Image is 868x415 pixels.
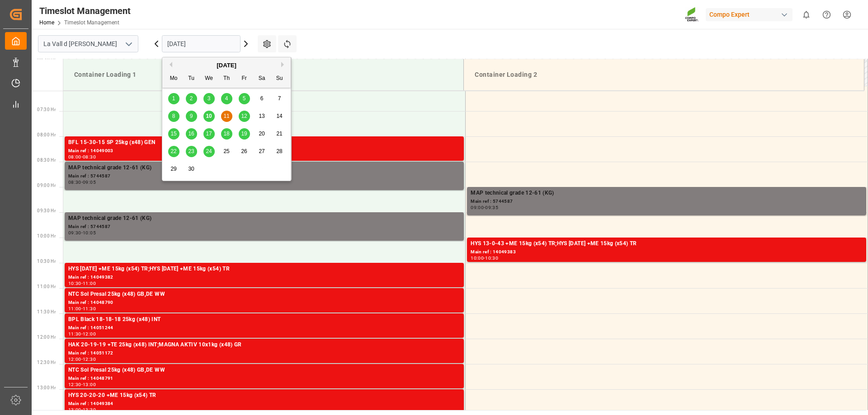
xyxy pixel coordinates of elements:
[471,189,863,198] div: MAP technical grade 12-61 (KG)
[68,307,81,311] div: 11:00
[172,113,175,119] span: 8
[259,131,264,137] span: 20
[81,231,83,235] div: -
[39,4,131,18] div: Timeslot Management
[68,281,81,285] div: 10:30
[81,180,83,184] div: -
[206,148,212,154] span: 24
[190,113,193,119] span: 9
[68,315,460,324] div: BPL Black 18-18-18 25kg (x48) INT
[256,93,268,104] div: Choose Saturday, September 6th, 2025
[190,95,193,102] span: 2
[68,324,460,332] div: Main ref : 14051244
[68,163,460,173] div: MAP technical grade 12-61 (KG)
[68,299,460,307] div: Main ref : 14048790
[471,248,863,256] div: Main ref : 14049383
[276,131,282,137] span: 21
[68,366,460,375] div: NTC Sol Presal 25kg (x48) GB,DE WW
[221,111,232,122] div: Choose Thursday, September 11th, 2025
[243,95,246,102] span: 5
[221,146,232,157] div: Choose Thursday, September 25th, 2025
[186,111,197,122] div: Choose Tuesday, September 9th, 2025
[256,146,268,157] div: Choose Saturday, September 27th, 2025
[68,382,81,387] div: 12:30
[37,158,56,163] span: 08:30 Hr
[203,111,215,122] div: Choose Wednesday, September 10th, 2025
[221,73,232,84] div: Th
[162,61,291,70] div: [DATE]
[37,132,56,137] span: 08:00 Hr
[68,147,460,155] div: Main ref : 14049003
[203,93,215,104] div: Choose Wednesday, September 3rd, 2025
[239,93,250,104] div: Choose Friday, September 5th, 2025
[256,73,268,84] div: Sa
[68,173,460,180] div: Main ref : 5744587
[68,274,460,281] div: Main ref : 14049382
[167,62,172,67] button: Previous Month
[68,408,81,412] div: 13:00
[81,408,83,412] div: -
[68,223,460,231] div: Main ref : 5744587
[83,382,96,387] div: 13:00
[188,166,194,172] span: 30
[239,128,250,140] div: Choose Friday, September 19th, 2025
[81,332,83,336] div: -
[484,256,485,260] div: -
[83,180,96,184] div: 09:05
[68,231,81,235] div: 09:30
[68,391,460,400] div: HYS 20-20-20 +ME 15kg (x54) TR
[188,131,194,137] span: 16
[39,19,54,26] a: Home
[170,131,176,137] span: 15
[81,307,83,311] div: -
[81,281,83,285] div: -
[37,385,56,390] span: 13:00 Hr
[38,35,138,52] input: Type to search/select
[256,111,268,122] div: Choose Saturday, September 13th, 2025
[68,375,460,382] div: Main ref : 14048791
[276,113,282,119] span: 14
[83,231,96,235] div: 10:05
[68,400,460,408] div: Main ref : 14049384
[208,95,211,102] span: 3
[706,6,796,23] button: Compo Expert
[168,93,179,104] div: Choose Monday, September 1st, 2025
[37,183,56,188] span: 09:00 Hr
[68,350,460,357] div: Main ref : 14051172
[274,93,285,104] div: Choose Sunday, September 7th, 2025
[170,148,176,154] span: 22
[37,284,56,289] span: 11:00 Hr
[274,128,285,140] div: Choose Sunday, September 21st, 2025
[471,198,863,205] div: Main ref : 5744587
[685,7,699,23] img: Screenshot%202023-09-29%20at%2010.02.21.png_1712312052.png
[241,113,247,119] span: 12
[172,95,175,102] span: 1
[471,256,484,260] div: 10:00
[203,73,215,84] div: We
[37,335,56,340] span: 12:00 Hr
[223,131,229,137] span: 18
[256,128,268,140] div: Choose Saturday, September 20th, 2025
[122,37,135,51] button: open menu
[239,111,250,122] div: Choose Friday, September 12th, 2025
[83,357,96,361] div: 12:30
[186,128,197,140] div: Choose Tuesday, September 16th, 2025
[259,148,264,154] span: 27
[165,90,288,178] div: month 2025-09
[170,166,176,172] span: 29
[221,93,232,104] div: Choose Thursday, September 4th, 2025
[274,111,285,122] div: Choose Sunday, September 14th, 2025
[471,205,484,210] div: 09:00
[276,148,282,154] span: 28
[816,5,837,25] button: Help Center
[68,290,460,299] div: NTC Sol Presal 25kg (x48) GB,DE WW
[471,239,863,248] div: HYS 13-0-43 +ME 15kg (x54) TR;HYS [DATE] +ME 15kg (x54) TR
[71,66,456,83] div: Container Loading 1
[239,73,250,84] div: Fr
[706,8,793,21] div: Compo Expert
[83,307,96,311] div: 11:30
[203,146,215,157] div: Choose Wednesday, September 24th, 2025
[259,113,264,119] span: 13
[206,113,212,119] span: 10
[68,214,460,223] div: MAP technical grade 12-61 (KG)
